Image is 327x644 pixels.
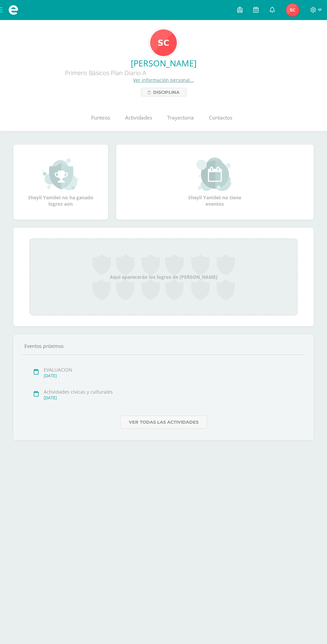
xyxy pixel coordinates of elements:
span: Contactos [209,114,232,121]
img: c41c17e631e039a2c25e4e1978fa1dba.png [150,29,177,56]
div: Eventos próximos [22,343,305,349]
a: Contactos [201,104,240,131]
div: Aquí aparecerán los logros de [PERSON_NAME] [29,238,298,315]
div: Actividades cívicas y culturales [44,389,298,395]
span: Trayectoria [167,114,194,121]
img: event_small.png [197,158,233,191]
a: Disciplina [141,88,187,96]
span: Disciplina [153,88,180,96]
div: [DATE] [44,373,298,379]
a: Trayectoria [159,104,201,131]
div: EVALUACION [44,367,298,373]
a: Punteos [83,104,117,131]
img: achievement_small.png [42,158,79,191]
a: Ver todas las actividades [120,416,207,429]
img: f25239f7c825e180454038984e453cce.png [286,3,299,17]
span: Punteos [91,114,110,121]
a: [PERSON_NAME] [5,57,322,69]
a: Actividades [117,104,159,131]
div: Primero Básicos Plan Diario A [5,69,206,77]
div: Sheyli Yamilet no ha ganado logros aún [27,158,94,207]
a: Ver información personal... [133,77,194,83]
div: [DATE] [44,395,298,401]
span: Actividades [125,114,152,121]
div: Sheyli Yamilet no tiene eventos [182,158,248,207]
